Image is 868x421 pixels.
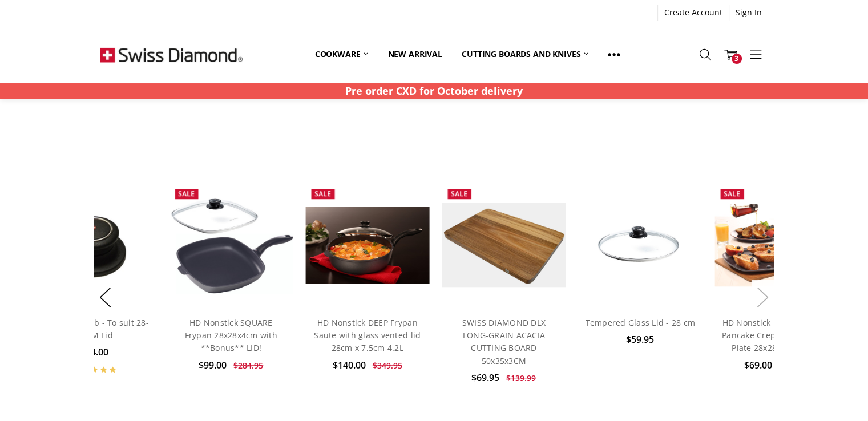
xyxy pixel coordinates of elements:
[578,207,702,284] img: Tempered Glass Lid - 28 cm
[44,183,145,307] img: Large Lid Knob - To suit 28-36CM Lid
[185,317,277,354] a: HD Nonstick SQUARE Frypan 28x28x4cm with **Bonus** LID!
[732,54,742,64] span: 3
[100,92,768,114] h2: BEST SELLERS
[80,346,108,358] span: $14.00
[598,42,630,67] a: Show All
[585,317,695,328] a: Tempered Glass Lid - 28 cm
[94,280,116,315] button: Previous
[169,196,293,294] img: HD Nonstick SQUARE Frypan 28x28x4cm with **Bonus** LID!
[714,204,838,286] img: HD Nonstick Breakfast Eggs Pancake Crepe Griddle Grill Plate 28x28cm X 2.5cm
[506,373,536,383] span: $139.99
[305,183,429,307] a: HD Nonstick DEEP Frypan Saute with glass vented lid 28cm x 7.5cm 4.2L
[471,371,499,384] span: $69.95
[452,42,599,67] a: Cutting boards and knives
[373,360,402,371] span: $349.95
[626,333,654,346] span: $59.95
[724,189,740,199] span: Sale
[752,280,774,315] button: Next
[178,189,195,199] span: Sale
[41,317,149,341] a: Large Lid Knob - To suit 28-36CM Lid
[100,26,243,83] img: Free Shipping On Every Order
[714,183,838,307] a: HD Nonstick Breakfast Eggs Pancake Crepe Griddle Grill Plate 28x28cm X 2.5cm
[345,84,523,98] strong: Pre order CXD for October delivery
[718,41,743,69] a: 3
[314,317,421,354] a: HD Nonstick DEEP Frypan Saute with glass vented lid 28cm x 7.5cm 4.2L
[744,359,772,371] span: $69.00
[100,120,768,132] p: Fall In Love With Your Kitchen Again
[442,203,566,287] img: SWISS DIAMOND DLX LONG-GRAIN ACACIA CUTTING BOARD 50x35x3CM
[722,317,831,354] a: HD Nonstick Breakfast Eggs Pancake Crepe Griddle Grill Plate 28x28cm X 2.5cm
[233,360,263,371] span: $284.95
[462,317,546,366] a: SWISS DIAMOND DLX LONG-GRAIN ACACIA CUTTING BOARD 50x35x3CM
[378,42,451,67] a: New arrival
[578,183,702,307] a: Tempered Glass Lid - 28 cm
[314,189,331,199] span: Sale
[169,183,293,307] a: HD Nonstick SQUARE Frypan 28x28x4cm with **Bonus** LID!
[305,207,429,284] img: HD Nonstick DEEP Frypan Saute with glass vented lid 28cm x 7.5cm 4.2L
[199,359,227,371] span: $99.00
[305,42,378,67] a: Cookware
[729,5,768,21] a: Sign In
[451,189,467,199] span: Sale
[442,183,566,307] a: SWISS DIAMOND DLX LONG-GRAIN ACACIA CUTTING BOARD 50x35x3CM
[658,5,729,21] a: Create Account
[333,359,366,371] span: $140.00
